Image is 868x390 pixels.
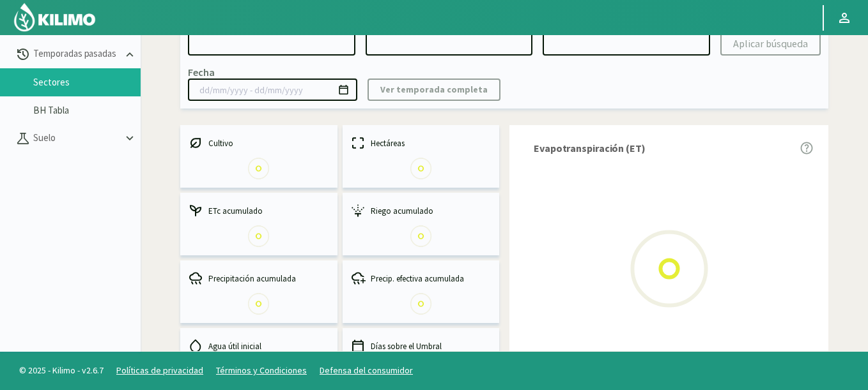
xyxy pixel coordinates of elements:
[343,125,500,188] kil-mini-card: report-summary-cards.HECTARES
[216,364,307,376] a: Términos y Condiciones
[320,364,413,376] a: Defensa del consumidor
[188,135,330,151] div: Cultivo
[343,193,500,255] kil-mini-card: report-summary-cards.ACCUMULATED_IRRIGATION
[33,105,141,116] a: BH Tabla
[403,151,438,186] img: Loading...
[188,338,330,354] div: Agua útil inicial
[350,338,492,354] div: Días sobre el Umbral
[180,260,337,323] kil-mini-card: report-summary-cards.ACCUMULATED_PRECIPITATION
[188,271,330,286] div: Precipitación acumulada
[188,203,330,218] div: ETc acumulado
[350,271,492,286] div: Precip. efectiva acumulada
[31,131,123,146] p: Suelo
[116,364,203,376] a: Políticas de privacidad
[350,135,492,151] div: Hectáreas
[350,203,492,218] div: Riego acumulado
[13,2,97,33] img: Kilimo
[534,140,646,156] span: Evapotranspiración (ET)
[605,205,733,333] img: Loading...
[343,260,500,323] kil-mini-card: report-summary-cards.ACCUMULATED_EFFECTIVE_PRECIPITATION
[188,79,357,101] input: dd/mm/yyyy - dd/mm/yyyy
[33,77,141,88] a: Sectores
[188,66,215,79] div: Fecha
[180,193,337,255] kil-mini-card: report-summary-cards.ACCUMULATED_ETC
[31,47,123,61] p: Temporadas pasadas
[241,286,276,321] img: Loading...
[403,218,438,253] img: Loading...
[180,125,337,188] kil-mini-card: report-summary-cards.CROP
[403,286,438,321] img: Loading...
[241,218,276,253] img: Loading...
[241,151,276,186] img: Loading...
[13,364,110,377] span: © 2025 - Kilimo - v2.6.7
